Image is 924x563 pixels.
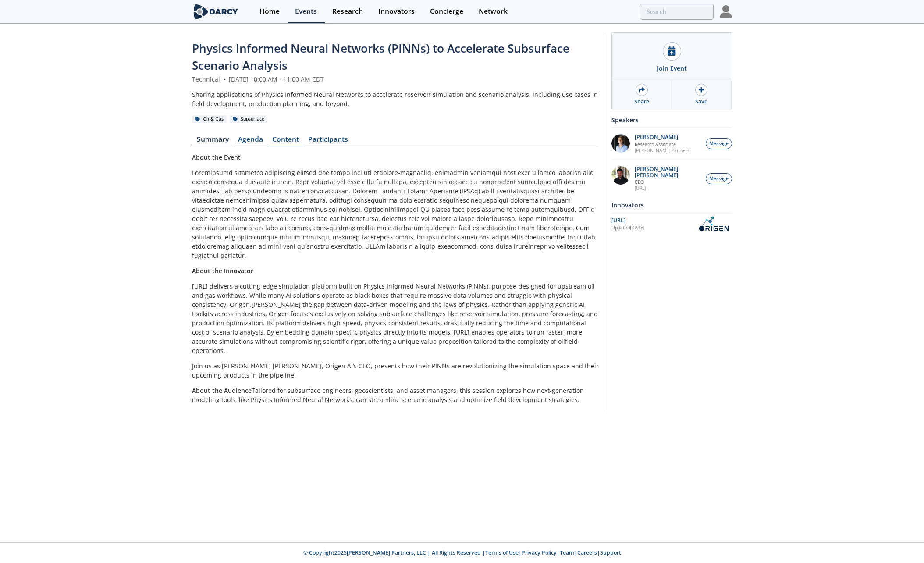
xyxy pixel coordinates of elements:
[192,4,240,19] img: logo-wide.svg
[709,175,729,182] span: Message
[611,224,695,232] div: Updated [DATE]
[706,173,732,184] button: Message
[479,8,508,15] div: Network
[695,98,707,106] div: Save
[611,166,630,185] img: 20112e9a-1f67-404a-878c-a26f1c79f5da
[577,549,597,556] a: Careers
[706,138,732,149] button: Message
[378,8,415,15] div: Innovators
[634,98,649,106] div: Share
[192,361,599,380] p: Join us as [PERSON_NAME] [PERSON_NAME], Origen AI’s CEO, presents how their PINNs are revolutioni...
[657,64,687,73] div: Join Event
[611,134,630,153] img: 1EXUV5ipS3aUf9wnAL7U
[192,267,253,275] strong: About the Innovator
[192,40,569,73] span: Physics Informed Neural Networks (PINNs) to Accelerate Subsurface Scenario Analysis
[720,5,732,18] img: Profile
[192,153,241,161] strong: About the Event
[635,166,701,178] p: [PERSON_NAME] [PERSON_NAME]
[192,90,599,108] div: Sharing applications of Physics Informed Neural Networks to accelerate reservoir simulation and s...
[600,549,621,556] a: Support
[611,216,732,232] a: [URL] Updated[DATE] OriGen.AI
[640,4,714,20] input: Advanced Search
[259,8,280,15] div: Home
[192,386,252,395] strong: About the Audience
[560,549,574,556] a: Team
[635,134,689,140] p: [PERSON_NAME]
[430,8,463,15] div: Concierge
[192,281,599,355] p: [URL] delivers a cutting-edge simulation platform built on Physics Informed Neural Networks (PINN...
[230,115,267,123] div: Subsurface
[267,136,303,146] a: Content
[709,140,729,147] span: Message
[635,141,689,147] p: Research Associate
[522,549,557,556] a: Privacy Policy
[332,8,363,15] div: Research
[233,136,267,146] a: Agenda
[485,549,519,556] a: Terms of Use
[192,386,599,404] p: Tailored for subsurface engineers, geoscientists, and asset managers, this session explores how n...
[635,147,689,153] p: [PERSON_NAME] Partners
[138,549,786,557] p: © Copyright 2025 [PERSON_NAME] Partners, LLC | All Rights Reserved | | | | |
[635,185,701,191] p: [URL]
[611,217,695,224] div: [URL]
[295,8,317,15] div: Events
[303,136,352,146] a: Participants
[611,197,732,213] div: Innovators
[695,216,732,232] img: OriGen.AI
[192,115,227,123] div: Oil & Gas
[611,112,732,128] div: Speakers
[635,179,701,185] p: CEO
[192,168,599,260] p: Loremipsumd sitametco adipiscing elitsed doe tempo inci utl etdolore-magnaaliq, enimadmin veniamq...
[222,75,227,83] span: •
[192,75,599,84] div: Technical [DATE] 10:00 AM - 11:00 AM CDT
[192,136,233,146] a: Summary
